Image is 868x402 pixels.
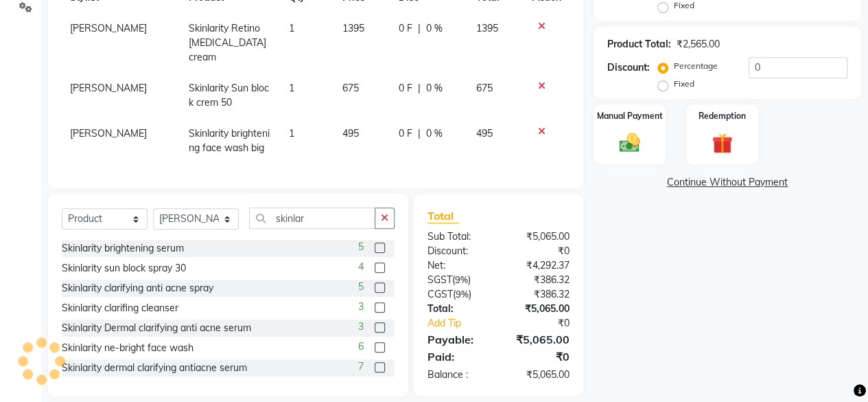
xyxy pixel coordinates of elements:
span: 9% [456,289,469,300]
div: Product Total: [607,37,671,52]
span: 0 % [426,21,443,36]
span: 0 F [399,126,412,141]
div: Skinlarity clarifing cleanser [62,301,178,315]
label: Fixed [674,78,694,90]
div: ₹4,292.37 [498,258,580,273]
div: ₹386.32 [498,273,580,287]
div: ( ) [417,287,499,302]
span: 0 % [426,81,443,96]
span: 3 [358,300,364,314]
div: Skinlarity Dermal clarifying anti acne serum [62,321,251,335]
span: [PERSON_NAME] [70,22,147,34]
div: Skinlarity ne-bright face wash [62,341,193,355]
div: ₹5,065.00 [498,302,580,316]
span: 9% [455,274,468,285]
span: 6 [358,339,364,354]
span: 0 % [426,126,443,141]
a: Add Tip [417,316,512,331]
div: Sub Total: [417,230,499,244]
div: ( ) [417,273,499,287]
div: ₹5,065.00 [498,331,580,348]
div: Skinlarity brightening serum [62,241,184,256]
div: Skinlarity clarifying anti acne spray [62,281,213,295]
input: Search or Scan [249,208,375,229]
div: ₹5,065.00 [498,230,580,244]
span: CGST [427,288,453,300]
div: Discount: [417,244,499,258]
a: Continue Without Payment [596,175,858,190]
span: 7 [358,359,364,374]
span: | [418,126,421,141]
div: Skinlarity dermal clarifying antiacne serum [62,361,247,375]
img: _cash.svg [613,131,646,155]
span: 675 [476,82,493,94]
span: 0 F [399,81,412,96]
span: 495 [342,127,359,139]
div: Net: [417,258,499,273]
span: Skinlarity Retino [MEDICAL_DATA] cream [189,22,266,63]
span: Total [427,209,459,223]
span: | [418,81,421,96]
div: ₹0 [498,244,580,258]
div: ₹0 [498,348,580,365]
span: [PERSON_NAME] [70,127,147,139]
span: [PERSON_NAME] [70,82,147,94]
span: 1 [289,127,294,139]
div: ₹0 [512,316,580,331]
span: 5 [358,280,364,294]
span: 0 F [399,21,412,36]
div: Payable: [417,331,499,348]
span: | [418,21,421,36]
span: 1 [289,22,294,34]
span: 675 [342,82,359,94]
span: 1395 [342,22,364,34]
span: 1 [289,82,294,94]
label: Percentage [674,60,718,72]
span: 5 [358,240,364,254]
div: Skinlarity sun block spray 30 [62,261,186,276]
label: Redemption [699,110,746,122]
div: Balance : [417,368,499,382]
span: SGST [427,273,452,286]
div: ₹5,065.00 [498,368,580,382]
img: _gift.svg [705,131,739,156]
span: 495 [476,127,493,139]
div: ₹386.32 [498,287,580,302]
div: ₹2,565.00 [677,37,720,52]
span: Skinlarity Sun block crem 50 [189,82,269,109]
span: 4 [358,260,364,274]
span: Skinlarity brightening face wash big [189,127,270,154]
div: Discount: [607,60,650,75]
div: Total: [417,302,499,316]
div: Paid: [417,348,499,365]
span: 1395 [476,22,498,34]
span: 3 [358,320,364,334]
label: Manual Payment [597,110,663,122]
